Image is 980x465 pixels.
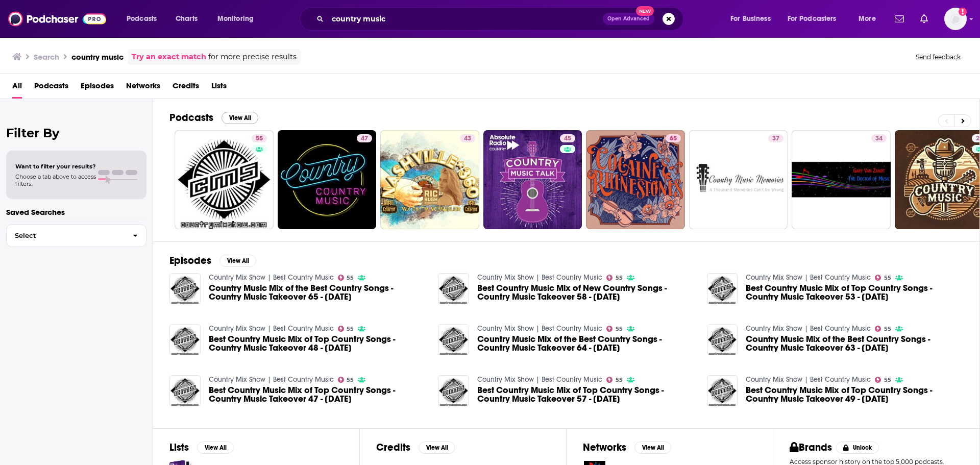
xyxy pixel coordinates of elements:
span: 55 [347,378,354,382]
div: Search podcasts, credits, & more... [309,7,693,31]
button: open menu [723,11,783,27]
a: 55 [606,275,623,281]
button: Select [6,224,146,247]
span: More [859,12,876,26]
a: All [12,78,22,99]
a: Networks [126,78,160,99]
span: Best Country Music Mix of Top Country Songs - Country Music Takeover 57 - [DATE] [477,386,695,403]
span: 65 [670,134,677,144]
a: 43 [380,130,479,229]
span: 55 [884,276,891,280]
h2: Filter By [6,126,146,140]
span: 45 [564,134,571,144]
button: Unlock [836,442,879,454]
h2: Episodes [169,254,211,267]
a: Country Mix Show | Best Country Music [477,273,602,282]
a: 55 [252,134,267,142]
a: Try an exact match [132,51,206,63]
span: 43 [464,134,471,144]
span: Podcasts [34,78,68,99]
h2: Networks [583,441,626,454]
img: Best Country Music Mix of Top Country Songs - Country Music Takeover 47 - February 2018 [169,375,201,406]
span: 34 [875,134,883,144]
span: Monitoring [217,12,254,26]
a: Country Mix Show | Best Country Music [209,273,334,282]
a: 34 [871,134,887,142]
a: Country Mix Show | Best Country Music [209,375,334,384]
span: For Business [730,12,771,26]
a: Show notifications dropdown [891,10,908,28]
a: CreditsView All [376,441,455,454]
span: Open Advanced [607,16,650,21]
span: Episodes [81,78,114,99]
span: Best Country Music Mix of Top Country Songs - Country Music Takeover 48 - [DATE] [209,335,426,352]
a: Best Country Music Mix of Top Country Songs - Country Music Takeover 49 - March 2018 [707,375,738,406]
a: 55 [338,326,354,332]
a: EpisodesView All [169,254,256,267]
span: 55 [884,378,891,382]
span: Best Country Music Mix of Top Country Songs - Country Music Takeover 47 - [DATE] [209,386,426,403]
img: User Profile [944,8,967,30]
a: 55 [338,275,354,281]
a: 45 [560,134,575,142]
button: View All [419,442,455,454]
h2: Brands [790,441,832,454]
a: NetworksView All [583,441,671,454]
a: Best Country Music Mix of Top Country Songs - Country Music Takeover 47 - February 2018 [209,386,426,403]
button: open menu [119,11,170,27]
span: 55 [256,134,263,144]
h3: country music [71,52,124,62]
a: Show notifications dropdown [916,10,932,28]
a: Country Music Mix of the Best Country Songs - Country Music Takeover 63 - June 2018 [746,335,963,352]
span: 55 [347,276,354,280]
button: Open AdvancedNew [603,13,654,25]
button: View All [197,442,234,454]
span: for more precise results [208,51,297,63]
a: Country Music Mix of the Best Country Songs - Country Music Takeover 65 - June 2018 [209,284,426,301]
button: View All [219,255,256,267]
button: Send feedback [913,53,964,61]
span: 55 [616,276,623,280]
a: 45 [483,130,582,229]
a: Country Mix Show | Best Country Music [746,324,871,333]
button: View All [634,442,671,454]
span: Best Country Music Mix of Top Country Songs - Country Music Takeover 53 - [DATE] [746,284,963,301]
a: Country Music Mix of the Best Country Songs - Country Music Takeover 64 - June 2018 [477,335,695,352]
button: open menu [851,11,889,27]
span: 55 [616,327,623,331]
a: Country Mix Show | Best Country Music [746,375,871,384]
a: Podchaser - Follow, Share and Rate Podcasts [8,9,106,29]
button: Show profile menu [944,8,967,30]
a: Country Mix Show | Best Country Music [209,324,334,333]
a: 55 [175,130,274,229]
a: 55 [606,326,623,332]
span: Country Music Mix of the Best Country Songs - Country Music Takeover 65 - [DATE] [209,284,426,301]
a: Best Country Music Mix of Top Country Songs - Country Music Takeover 57 - May 2018 [477,386,695,403]
a: Best Country Music Mix of Top Country Songs - Country Music Takeover 48 - February 2018 [209,335,426,352]
h2: Lists [169,441,189,454]
span: Podcasts [127,12,157,26]
a: Lists [211,78,227,99]
span: 37 [772,134,779,144]
a: 65 [666,134,681,142]
a: Country Mix Show | Best Country Music [477,324,602,333]
span: Choose a tab above to access filters. [15,173,96,187]
span: Country Music Mix of the Best Country Songs - Country Music Takeover 64 - [DATE] [477,335,695,352]
span: Best Country Music Mix of Top Country Songs - Country Music Takeover 49 - [DATE] [746,386,963,403]
span: Select [7,232,125,239]
a: 65 [586,130,685,229]
span: 55 [616,378,623,382]
a: 55 [875,275,891,281]
span: 55 [347,327,354,331]
a: PodcastsView All [169,111,258,124]
img: Best Country Music Mix of New Country Songs - Country Music Takeover 58 - May 2018 [438,273,469,304]
img: Country Music Mix of the Best Country Songs - Country Music Takeover 64 - June 2018 [438,324,469,355]
a: Best Country Music Mix of New Country Songs - Country Music Takeover 58 - May 2018 [477,284,695,301]
a: Country Mix Show | Best Country Music [746,273,871,282]
button: open menu [210,11,267,27]
a: 55 [606,377,623,383]
a: Best Country Music Mix of Top Country Songs - Country Music Takeover 57 - May 2018 [438,375,469,406]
